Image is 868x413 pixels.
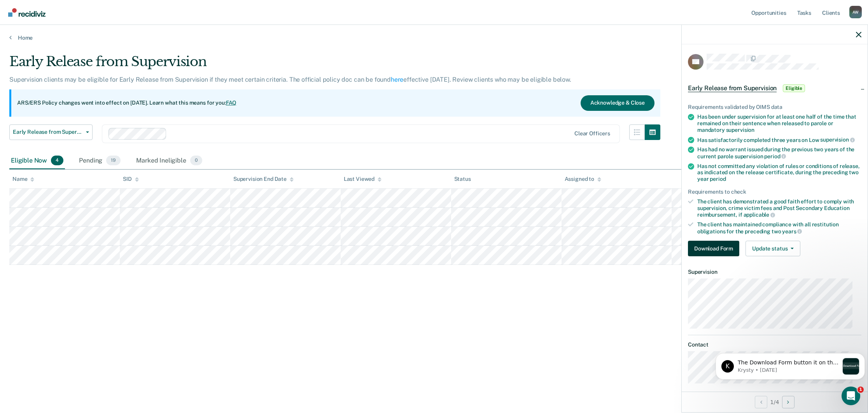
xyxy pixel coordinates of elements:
iframe: Intercom notifications message [712,338,868,392]
button: Download Form [688,241,739,256]
div: Assigned to [565,176,601,182]
div: Eligible Now [9,152,65,170]
a: Home [9,34,859,41]
a: FAQ [226,100,237,106]
div: Has not committed any violation of rules or conditions of release, as indicated on the release ce... [697,163,861,182]
div: Has been under supervision for at least one half of the time that remained on their sentence when... [697,114,861,133]
div: A W [849,6,862,18]
span: 4 [51,156,63,166]
span: applicable [744,212,775,218]
div: Has had no warrant issued during the previous two years of the current parole supervision [697,146,861,159]
div: Requirements validated by OIMS data [688,104,861,110]
div: 1 / 4 [682,392,868,412]
button: Acknowledge & Close [581,95,654,111]
div: Status [454,176,471,182]
div: Early Release from Supervision [9,54,660,76]
p: ARS/ERS Policy changes went into effect on [DATE]. Learn what this means for you: [17,99,236,107]
button: Next Opportunity [782,396,794,408]
div: Pending [77,152,122,170]
div: Early Release from SupervisionEligible [682,76,868,101]
iframe: Intercom live chat [842,387,860,405]
span: period [764,153,786,159]
div: The client has demonstrated a good faith effort to comply with supervision, crime victim fees and... [697,198,861,218]
span: years [782,228,802,234]
span: 0 [190,156,202,166]
div: Last Viewed [344,176,381,182]
dt: Supervision [688,269,861,275]
span: supervision [726,127,754,133]
button: Update status [745,241,800,256]
span: supervision [820,136,854,143]
div: Name [12,176,34,182]
div: Has satisfactorily completed three years on Low [697,136,861,143]
button: Previous Opportunity [755,396,767,408]
a: here [391,76,403,83]
button: Profile dropdown button [849,6,862,18]
img: Recidiviz [8,8,45,17]
span: 19 [106,156,121,166]
dt: Contact [688,341,861,348]
div: Marked Ineligible [135,152,204,170]
p: Supervision clients may be eligible for Early Release from Supervision if they meet certain crite... [9,76,571,83]
a: Navigate to form link [688,241,742,256]
span: Eligible [783,84,805,92]
div: Requirements to check [688,189,861,195]
span: Early Release from Supervision [13,129,83,135]
div: Clear officers [574,130,610,137]
div: The client has maintained compliance with all restitution obligations for the preceding two [697,221,861,234]
span: period [710,176,726,182]
div: Supervision End Date [233,176,294,182]
span: Early Release from Supervision [688,84,777,92]
span: 1 [857,387,864,393]
div: SID [123,176,139,182]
